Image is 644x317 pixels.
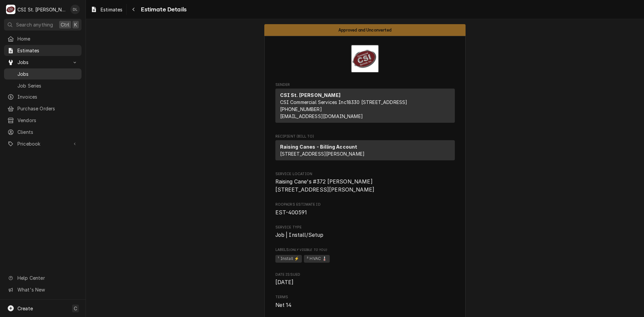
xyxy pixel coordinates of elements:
span: Job Series [17,82,78,89]
div: Service Location [275,171,455,194]
span: Jobs [17,59,68,66]
div: Sender [275,89,455,125]
a: Home [4,33,82,44]
a: Invoices [4,91,82,102]
span: Service Location [275,178,455,194]
span: Estimates [101,6,122,13]
span: Approved and Unconverted [338,28,391,32]
span: Roopairs Estimate ID [275,202,455,207]
a: Vendors [4,115,82,126]
span: Raising Cane's #372 [PERSON_NAME] [STREET_ADDRESS][PERSON_NAME] [275,178,375,193]
span: Service Location [275,171,455,177]
a: [EMAIL_ADDRESS][DOMAIN_NAME] [280,113,363,119]
div: Estimate Recipient [275,134,455,163]
a: Estimates [88,4,125,15]
span: Clients [17,128,78,136]
a: Go to Pricebook [4,138,82,149]
span: Ctrl [61,21,69,28]
span: Purchase Orders [17,105,78,112]
a: Estimates [4,45,82,56]
span: Sender [275,82,455,88]
span: Create [17,306,33,311]
span: Date Issued [275,272,455,277]
a: Purchase Orders [4,103,82,114]
a: Go to Help Center [4,272,82,283]
span: Roopairs Estimate ID [275,209,455,217]
a: Go to What's New [4,284,82,295]
span: [DATE] [275,279,294,285]
button: Search anythingCtrlK [4,19,82,31]
span: Jobs [17,70,78,77]
strong: CSI St. [PERSON_NAME] [280,92,340,98]
span: Help Center [17,274,77,281]
span: C [74,305,77,312]
span: Labels [275,247,455,253]
span: (Only Visible to You) [289,248,327,252]
div: CSI St. Louis's Avatar [6,5,15,14]
div: [object Object] [275,247,455,264]
div: Terms [275,295,455,309]
div: Service Type [275,225,455,239]
a: Job Series [4,80,82,91]
div: Recipient (Bill To) [275,140,455,163]
span: What's New [17,286,77,293]
span: Pricebook [17,140,68,147]
span: ² HVAC 🌡️ [304,255,330,263]
a: Clients [4,126,82,138]
span: [STREET_ADDRESS][PERSON_NAME] [280,151,365,157]
span: EST-400591 [275,209,307,216]
span: Recipient (Bill To) [275,134,455,139]
span: Job | Install/Setup [275,232,324,238]
span: Terms [275,301,455,309]
div: Status [264,24,466,36]
img: Logo [351,45,379,73]
button: Navigate back [128,4,139,15]
div: CSI St. [PERSON_NAME] [17,6,67,13]
strong: Raising Canes - Billing Account [280,144,358,150]
a: Jobs [4,68,82,80]
a: Go to Jobs [4,57,82,68]
span: Service Type [275,225,455,230]
div: DL [70,5,80,14]
a: [PHONE_NUMBER] [280,106,322,112]
span: K [74,21,77,28]
span: ¹ Install ⚡️ [275,255,302,263]
span: Terms [275,295,455,300]
div: Date Issued [275,272,455,286]
div: Roopairs Estimate ID [275,202,455,216]
span: CSI Commercial Services Inc18330 [STREET_ADDRESS] [280,99,408,105]
div: Estimate Sender [275,82,455,126]
span: Invoices [17,93,78,100]
span: Net 14 [275,302,292,308]
span: Search anything [16,21,53,28]
span: Vendors [17,117,78,124]
div: Sender [275,89,455,123]
div: David Lindsey's Avatar [70,5,80,14]
span: Estimate Details [139,5,186,14]
div: Recipient (Bill To) [275,140,455,160]
span: Date Issued [275,278,455,286]
div: C [6,5,15,14]
span: Home [17,35,78,42]
span: [object Object] [275,254,455,264]
span: Estimates [17,47,78,54]
span: Service Type [275,231,455,239]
